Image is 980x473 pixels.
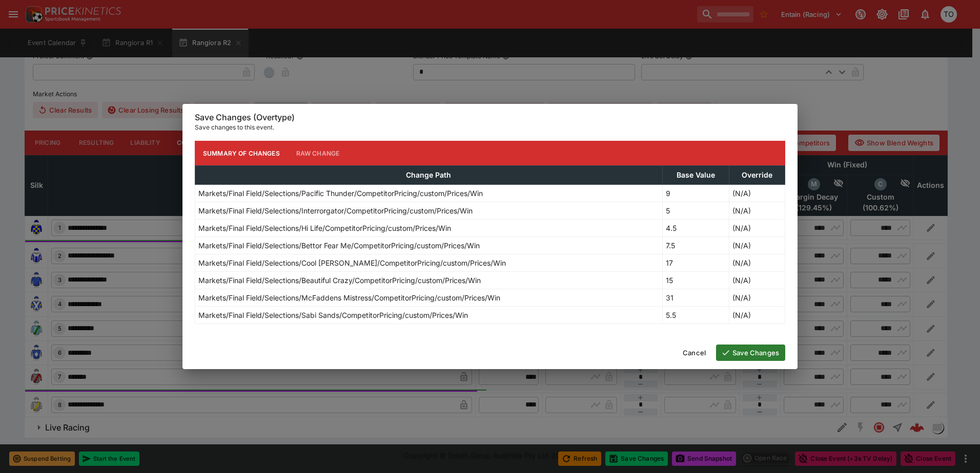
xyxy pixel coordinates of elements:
[198,188,483,199] p: Markets/Final Field/Selections/Pacific Thunder/CompetitorPricing/custom/Prices/Win
[729,307,785,324] td: (N/A)
[662,185,729,202] td: 9
[195,166,663,185] th: Change Path
[198,275,481,286] p: Markets/Final Field/Selections/Beautiful Crazy/CompetitorPricing/custom/Prices/Win
[662,166,729,185] th: Base Value
[729,237,785,254] td: (N/A)
[195,141,288,165] button: Summary of Changes
[729,166,785,185] th: Override
[662,202,729,220] td: 5
[662,289,729,307] td: 31
[729,272,785,289] td: (N/A)
[729,289,785,307] td: (N/A)
[662,307,729,324] td: 5.5
[198,292,500,303] p: Markets/Final Field/Selections/McFaddens Mistress/CompetitorPricing/custom/Prices/Win
[288,141,348,165] button: Raw Change
[198,205,473,216] p: Markets/Final Field/Selections/Interrorgator/CompetitorPricing/custom/Prices/Win
[729,254,785,272] td: (N/A)
[195,122,785,133] p: Save changes to this event.
[729,202,785,220] td: (N/A)
[662,237,729,254] td: 7.5
[198,257,506,268] p: Markets/Final Field/Selections/Cool [PERSON_NAME]/CompetitorPricing/custom/Prices/Win
[662,220,729,237] td: 4.5
[198,223,451,233] p: Markets/Final Field/Selections/Hi Life/CompetitorPricing/custom/Prices/Win
[198,240,480,251] p: Markets/Final Field/Selections/Bettor Fear Me/CompetitorPricing/custom/Prices/Win
[677,345,712,361] button: Cancel
[198,310,468,320] p: Markets/Final Field/Selections/Sabi Sands/CompetitorPricing/custom/Prices/Win
[662,254,729,272] td: 17
[729,185,785,202] td: (N/A)
[716,345,785,361] button: Save Changes
[195,112,785,123] h6: Save Changes (Overtype)
[729,220,785,237] td: (N/A)
[662,272,729,289] td: 15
